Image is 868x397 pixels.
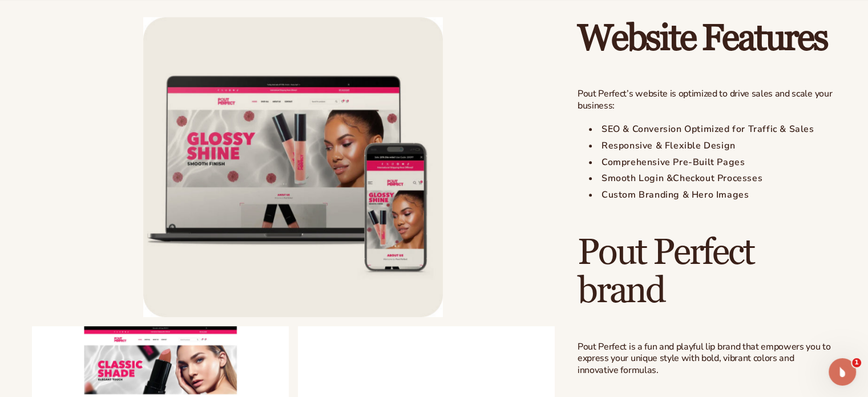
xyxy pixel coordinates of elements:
p: Pout Perfect is a fun and playful lip brand that empowers you to express your unique style with b... [578,341,836,376]
span: Responsive & Flexible Design [601,139,736,152]
strong: Website Features [578,16,827,61]
p: Pout Perfect’s website is optimized to drive sales and scale your business: [578,88,836,112]
span: SEO & Conversion Optimized for Traffic & Sales [601,123,814,135]
span: Comprehensive Pre-Built Pages [601,156,745,169]
span: Smooth Login & [601,172,673,185]
span: 1 [852,358,861,367]
span: Checkout Processes [673,172,762,185]
h2: Pout Perfect brand [578,234,836,310]
span: Custom Branding & Hero Images [601,189,749,201]
iframe: Intercom live chat [829,358,856,386]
